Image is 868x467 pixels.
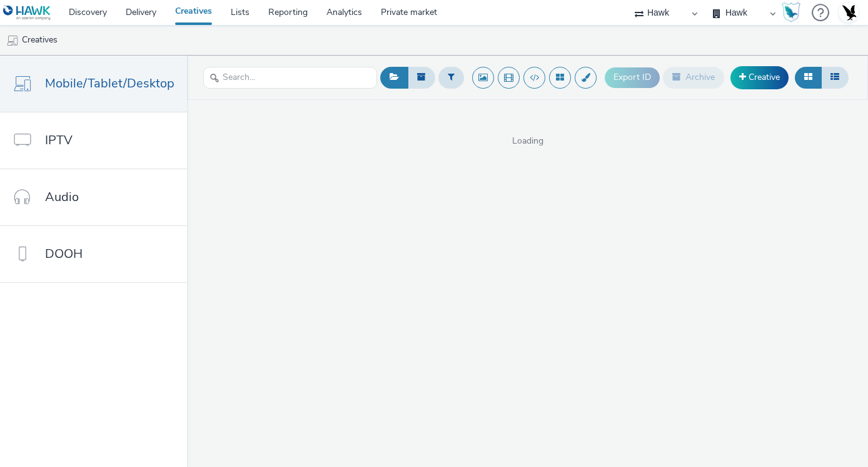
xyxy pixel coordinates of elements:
a: Hawk Academy [782,2,805,22]
span: Loading [187,135,868,147]
img: Account UK [839,3,858,22]
button: Archive [663,67,724,88]
img: mobile [6,34,19,47]
span: Audio [45,188,79,206]
img: undefined Logo [3,5,51,21]
a: Creative [730,66,789,89]
button: Grid [795,67,822,88]
input: Search... [203,67,377,89]
button: Export ID [605,67,660,87]
span: Mobile/Tablet/Desktop [45,74,174,92]
span: DOOH [45,245,83,263]
img: Hawk Academy [782,2,800,22]
span: IPTV [45,131,73,149]
button: Table [821,67,849,88]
